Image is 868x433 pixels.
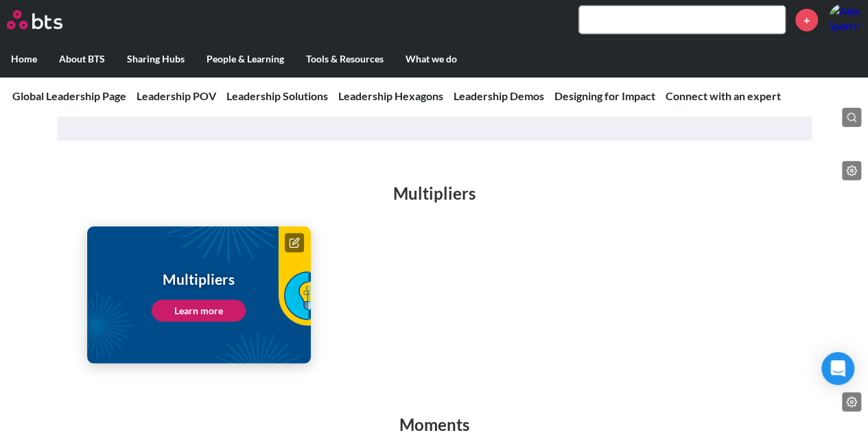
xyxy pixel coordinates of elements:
a: Connect with an expert [666,89,781,102]
img: Alex Sperrin [828,3,861,36]
a: Profile [828,3,861,36]
button: Edit page list [842,393,861,412]
a: Go home [7,10,88,30]
a: + [795,9,818,32]
a: Leadership Demos [454,89,544,102]
img: BTS Logo [7,10,62,30]
label: Sharing Hubs [116,41,196,77]
a: Leadership POV [137,89,216,102]
label: People & Learning [196,41,295,77]
button: Edit page tile [285,233,304,253]
label: About BTS [48,41,116,77]
label: Tools & Resources [295,41,395,77]
a: Leadership Hexagons [338,89,443,102]
h1: Multipliers [152,269,246,289]
div: Open Intercom Messenger [821,352,854,385]
button: Edit page list [842,161,861,180]
a: Global Leadership Page [12,89,126,102]
a: Leadership Solutions [226,89,328,102]
a: Learn more [152,300,246,322]
label: What we do [395,41,468,77]
a: Designing for Impact [554,89,655,102]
